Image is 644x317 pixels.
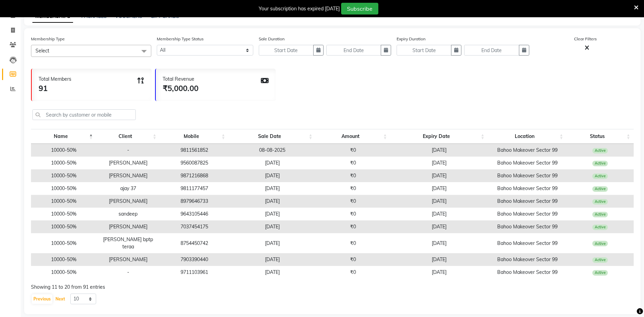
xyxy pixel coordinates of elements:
input: Search by customer or mobile [32,109,136,120]
td: Bahoo Makeover Sector 99 [488,208,566,220]
td: 10000-50% [31,253,96,266]
th: Expiry Date: activate to sort column ascending [390,129,488,144]
td: [DATE] [229,266,316,279]
td: 10000-50% [31,144,96,157]
td: ₹0 [316,157,390,169]
td: 7903390440 [160,253,229,266]
div: Your subscription has expired [DATE] [259,5,340,12]
td: 10000-50% [31,169,96,182]
td: [DATE] [390,220,488,233]
span: Active [592,270,608,276]
td: ₹0 [316,266,390,279]
td: [PERSON_NAME] [96,169,160,182]
td: - [96,266,160,279]
td: [DATE] [229,182,316,195]
td: 10000-50% [31,266,96,279]
td: 9811561852 [160,144,229,157]
td: Bahoo Makeover Sector 99 [488,253,566,266]
th: Client: activate to sort column ascending [96,129,160,144]
input: End Date [464,45,519,56]
span: Active [592,225,608,230]
span: Active [592,241,608,246]
td: [PERSON_NAME] [96,195,160,208]
td: [DATE] [390,208,488,220]
td: 10000-50% [31,182,96,195]
label: Clear Filters [574,36,597,42]
td: Bahoo Makeover Sector 99 [488,182,566,195]
td: ₹0 [316,220,390,233]
span: Active [592,161,608,166]
td: 9711103961 [160,266,229,279]
span: Active [592,148,608,153]
input: Start Date [397,45,451,56]
th: Amount: activate to sort column ascending [316,129,390,144]
td: [DATE] [229,208,316,220]
td: [PERSON_NAME] [96,157,160,169]
span: Active [592,186,608,192]
td: [PERSON_NAME] [96,253,160,266]
input: Start Date [259,45,314,56]
td: 08-08-2025 [229,144,316,157]
td: 8754450742 [160,233,229,253]
span: Active [592,212,608,217]
span: Select [35,48,49,54]
td: Bahoo Makeover Sector 99 [488,266,566,279]
td: Bahoo Makeover Sector 99 [488,169,566,182]
td: [DATE] [390,233,488,253]
td: [DATE] [229,157,316,169]
label: Membership Type [31,36,65,42]
td: [DATE] [390,266,488,279]
th: Status: activate to sort column ascending [567,129,634,144]
td: 9871216868 [160,169,229,182]
input: End Date [326,45,381,56]
td: [DATE] [229,253,316,266]
td: 9643105446 [160,208,229,220]
td: ajay 37 [96,182,160,195]
td: Bahoo Makeover Sector 99 [488,233,566,253]
span: Active [592,257,608,263]
div: Total Revenue [163,76,198,83]
button: Next [54,294,67,304]
td: [PERSON_NAME] [96,220,160,233]
td: [PERSON_NAME] bptp teraa [96,233,160,253]
td: [DATE] [390,253,488,266]
td: ₹0 [316,253,390,266]
td: [DATE] [229,169,316,182]
div: ₹5,000.00 [163,83,198,94]
td: sandeep [96,208,160,220]
th: Mobile: activate to sort column ascending [160,129,229,144]
td: ₹0 [316,144,390,157]
td: 7037454175 [160,220,229,233]
td: 9811177457 [160,182,229,195]
td: 10000-50% [31,157,96,169]
div: Showing 11 to 20 from 91 entries [31,284,634,291]
th: Sale Date: activate to sort column ascending [229,129,316,144]
label: Sale Duration [259,36,285,42]
td: - [96,144,160,157]
td: [DATE] [229,220,316,233]
label: Membership Type Status [157,36,204,42]
td: [DATE] [390,144,488,157]
label: Expiry Duration [397,36,426,42]
button: Subscribe [341,3,378,14]
td: [DATE] [390,157,488,169]
td: Bahoo Makeover Sector 99 [488,144,566,157]
td: ₹0 [316,195,390,208]
td: Bahoo Makeover Sector 99 [488,195,566,208]
td: 9560087825 [160,157,229,169]
span: Active [592,199,608,205]
button: Previous [32,294,52,304]
td: [DATE] [229,195,316,208]
td: 8979646733 [160,195,229,208]
div: 91 [39,83,71,94]
td: ₹0 [316,233,390,253]
td: ₹0 [316,169,390,182]
td: [DATE] [390,182,488,195]
td: [DATE] [390,195,488,208]
td: 10000-50% [31,195,96,208]
td: Bahoo Makeover Sector 99 [488,157,566,169]
th: Location: activate to sort column ascending [488,129,566,144]
td: ₹0 [316,182,390,195]
td: 10000-50% [31,208,96,220]
div: Total Members [39,76,71,83]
